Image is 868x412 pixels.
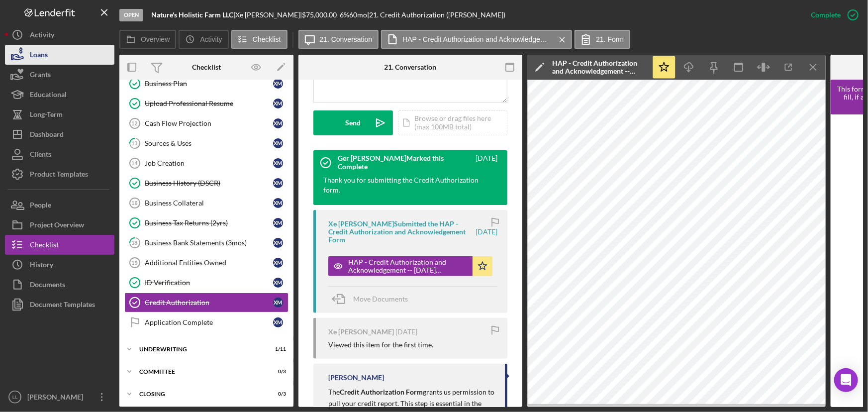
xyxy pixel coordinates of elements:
button: Clients [5,144,114,164]
div: Sources & Uses [145,139,273,147]
div: X M [273,317,283,327]
div: Complete [811,5,841,25]
button: 21. Form [575,30,630,49]
div: Closing [139,391,261,397]
a: Grants [5,65,114,85]
button: Product Templates [5,164,114,184]
a: 19Additional Entities OwnedXM [124,253,289,273]
span: Move Documents [353,295,408,303]
a: 14Job CreationXM [124,153,289,173]
tspan: 14 [131,160,138,166]
div: [PERSON_NAME] [328,374,384,382]
div: X M [273,178,283,188]
div: Grants [30,65,51,87]
div: ID Verification [145,279,273,287]
div: $75,000.00 [302,11,340,19]
div: 60 mo [349,11,367,19]
tspan: 18 [132,239,138,246]
button: Loans [5,45,114,65]
div: History [30,255,53,277]
div: Documents [30,275,65,297]
div: Educational [30,85,67,107]
a: Business PlanXM [124,74,289,94]
div: X M [273,258,283,268]
text: LL [12,395,18,400]
a: 18Business Bank Statements (3mos)XM [124,233,289,253]
time: 2025-03-06 03:49 [476,154,497,170]
div: X M [273,79,283,89]
a: ID VerificationXM [124,273,289,293]
div: HAP - Credit Authorization and Acknowledgement -- [DATE] 12_51am.pdf [552,59,647,75]
b: Nature's Holistic Farm LLC [151,10,233,19]
div: Xe [PERSON_NAME] Submitted the HAP - Credit Authorization and Acknowledgement Form [328,220,474,244]
tspan: 19 [131,260,137,266]
button: Move Documents [328,287,418,311]
tspan: 12 [131,120,137,126]
a: History [5,255,114,275]
div: Business Bank Statements (3mos) [145,239,273,247]
time: 2025-02-19 05:51 [476,228,497,236]
label: Activity [200,35,222,43]
label: HAP - Credit Authorization and Acknowledgement -- [DATE] 12_51am.pdf [402,35,552,43]
div: Long-Term [30,104,63,127]
a: Application CompleteXM [124,312,289,332]
button: Overview [119,30,176,49]
button: Educational [5,85,114,104]
div: Checklist [192,63,221,71]
div: X M [273,99,283,108]
div: Business Plan [145,80,273,88]
button: LL[PERSON_NAME] [5,387,114,407]
button: Activity [5,25,114,45]
div: Underwriting [139,346,261,352]
div: Open [119,9,143,21]
a: Business Tax Returns (2yrs)XM [124,213,289,233]
label: Overview [141,35,170,43]
button: People [5,195,114,215]
div: Upload Professional Resume [145,100,273,107]
button: HAP - Credit Authorization and Acknowledgement -- [DATE] 12_51am.pdf [381,30,572,49]
div: Activity [30,25,54,47]
div: [PERSON_NAME] [25,387,90,410]
div: Credit Authorization [145,299,273,307]
div: 21. Conversation [385,63,437,71]
label: 21. Form [596,35,624,43]
div: 0 / 3 [268,391,286,397]
div: Checklist [30,235,59,257]
strong: Credit Authorization Form [340,388,423,396]
div: Project Overview [30,215,84,237]
a: Project Overview [5,215,114,235]
div: Cash Flow Projection [145,119,273,127]
div: X M [273,118,283,128]
tspan: 16 [131,200,137,206]
label: Checklist [253,35,281,43]
a: 16Business CollateralXM [124,193,289,213]
div: Xe [PERSON_NAME] [328,328,394,336]
div: Thank you for submitting the Credit Authorization form. [323,175,487,195]
button: HAP - Credit Authorization and Acknowledgement -- [DATE] 12_51am.pdf [328,256,492,276]
button: Send [313,110,393,135]
button: Long-Term [5,104,114,124]
div: Committee [139,369,261,375]
div: Ger [PERSON_NAME] Marked this Complete [338,154,474,170]
div: Clients [30,144,51,167]
time: 2025-02-19 05:50 [395,328,417,336]
button: Dashboard [5,124,114,144]
label: 21. Conversation [320,35,373,43]
div: Business Tax Returns (2yrs) [145,219,273,227]
div: | [151,11,235,19]
div: Job Creation [145,159,273,167]
button: Checklist [231,30,288,49]
a: Documents [5,275,114,295]
a: Credit AuthorizationXM [124,293,289,312]
div: 6 % [340,11,349,19]
div: People [30,195,51,217]
div: Loans [30,45,48,67]
tspan: 13 [132,140,138,146]
div: Application Complete [145,318,273,326]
